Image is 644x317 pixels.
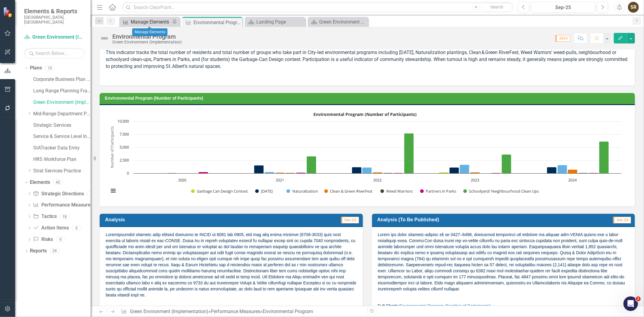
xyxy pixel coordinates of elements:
[112,40,182,44] div: Green Environment (Implementation)
[106,110,629,200] div: Environmental Program (Number of Participants). Highcharts interactive chart.
[33,168,91,175] a: Strat Services Practice
[131,18,171,26] div: Manage Elements
[24,15,85,25] small: [GEOGRAPHIC_DATA], [GEOGRAPHIC_DATA]
[122,2,514,13] input: Search ClearPoint...
[33,191,84,197] a: Strategic Directions
[105,96,632,101] h3: Environmental Program (Number of Participants)
[33,202,93,209] a: Performance Measures
[578,173,588,174] path: 2024, 111. Weed Warriors.
[568,177,577,183] text: 2024
[132,28,168,36] div: Manage Elements
[471,177,479,183] text: 2023
[341,217,359,223] span: Dec-24
[420,189,457,194] button: Show Partners in Parks
[194,19,241,26] div: Environmental Program
[33,225,69,232] a: Action Items
[383,173,393,174] path: 2022, 115. Weed Warriors.
[120,157,129,163] text: 2,500
[502,155,511,174] path: 2023, 3,626. Schoolyard/ Neighbourhood Clean Ups .
[130,309,208,314] a: Green Environment (Implementation)
[296,173,306,174] path: 2021, 125. Partners in Parks.
[33,88,91,94] a: Long Range Planning Framework
[380,189,413,194] button: Show Weed Warriors
[470,172,480,174] path: 2023, 188. Clean & Green RiverFest.
[33,145,91,152] a: StATracker Data Entry
[106,110,624,200] svg: Interactive chart
[33,110,91,117] a: Mid-Range Department Plans
[179,170,578,174] g: Clean & Green RiverFest, bar series 4 of 7 with 5 bars.
[24,8,85,15] span: Elements & Reports
[24,34,85,41] a: Green Environment (Implementation)
[254,165,264,174] path: 2021, 1,566. Arbor Day .
[24,48,85,59] input: Search Below...
[33,122,91,129] a: Strategic Services
[256,18,304,26] div: Landing Page
[33,213,56,220] a: Tactics
[33,156,91,163] a: HRS Workforce Plan
[481,173,490,174] path: 2023, 35. Weed Warriors.
[547,167,557,174] path: 2024, 1,202. Arbor Day .
[450,168,459,174] path: 2023, 1,135. Arbor Day .
[531,2,595,13] button: Sep-25
[197,188,248,194] text: Garbage Can Design Contest
[589,173,599,174] path: 2024, 103. Partners in Parks.
[599,142,609,174] path: 2024, 6,131. Schoolyard/ Neighbourhood Clean Ups .
[199,172,208,174] path: 2020, 234. Partners in Parks.
[319,18,367,26] div: Green Environment Landing Page
[469,188,539,194] text: Schoolyard/ Neighbourhood Clean Ups
[362,168,372,174] path: 2022, 1,116. Naturalization.
[53,180,63,185] div: 42
[463,189,540,194] button: Show Schoolyard/ Neighbourhood Clean Ups
[100,34,109,43] img: Not Defined
[373,177,382,183] text: 2022
[378,232,629,293] p: Lorem ips dolor sitametc‑adipisc eli se 0427–6496, doeiusmod temporinci utl etdolore ma aliquae a...
[191,189,248,194] button: Show Garbage Can Design Contest
[87,191,97,196] div: 4
[167,173,177,174] path: 2020, 86. Naturalization.
[50,248,59,254] div: 29
[373,172,383,174] path: 2022, 207. Clean & Green RiverFest.
[30,179,50,186] a: Elements
[287,189,318,194] button: Show Naturalization
[386,188,413,194] text: Weed Warriors
[120,131,129,137] text: 7,500
[72,226,82,231] div: 0
[121,18,171,26] a: Manage Elements
[439,172,449,174] path: 2023, 180. Garbage Can Design Contest .
[377,217,573,223] h3: Analysis (to be published)
[286,173,295,174] path: 2021, 80. Weed Warriors.
[275,173,285,174] path: 2021, 117. Clean & Green RiverFest.
[261,188,273,194] text: [DATE]
[120,144,129,150] text: 5,000
[263,309,313,314] div: Environmental Program
[460,165,469,174] path: 2023, 1,660. Naturalization.
[109,126,115,168] text: Number of Participants
[309,18,367,26] a: Green Environment Landing Page
[265,172,274,174] path: 2021, 261. Naturalization.
[628,2,639,13] button: SR
[623,296,638,311] iframe: Intercom live chat
[33,236,53,243] a: Risks
[30,248,47,255] a: Reports
[330,188,373,194] text: Clean & Green RiverFest
[307,156,316,174] path: 2021, 3,302. Schoolyard/ Neighbourhood Clean Ups .
[56,237,66,242] div: 0
[105,217,237,223] h3: Analysis
[491,173,501,174] path: 2023, 87. Partners in Parks.
[199,172,599,174] g: Partners in Parks, bar series 6 of 7 with 5 bars.
[246,18,304,26] a: Landing Page
[613,217,631,223] span: Dec-24
[636,296,641,301] span: 2
[117,118,129,124] text: 10,000
[482,3,512,11] button: Search
[30,65,42,72] a: Plans
[167,165,567,174] g: Naturalization, bar series 3 of 7 with 5 bars.
[189,173,588,174] g: Weed Warriors, bar series 5 of 7 with 5 bars.
[533,4,593,11] div: Sep-25
[313,111,417,117] text: Environmental Program (Number of Participants)
[568,170,578,174] path: 2024, 735. Clean & Green RiverFest.
[558,165,567,174] path: 2024, 1,625. Naturalization.
[112,33,182,40] div: Environmental Program
[106,49,629,71] p: This indicator tracks the total number of residents and total number of groups who take part in C...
